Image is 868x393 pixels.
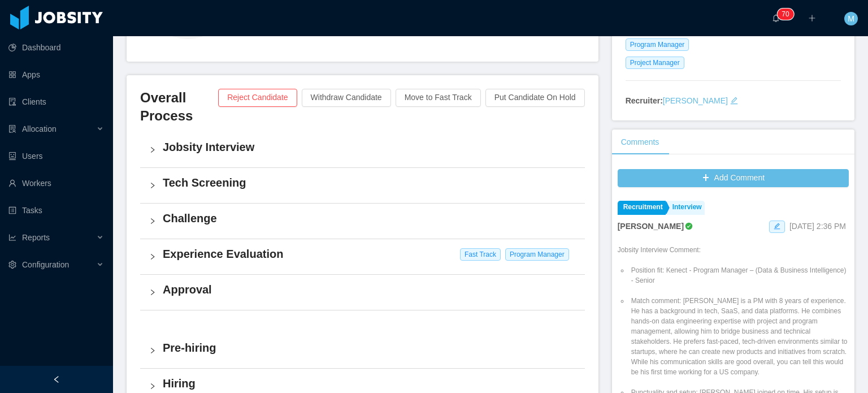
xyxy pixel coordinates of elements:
span: Reports [22,233,50,242]
i: icon: solution [8,125,16,133]
span: Allocation [22,124,57,133]
h4: Jobsity Interview [163,139,576,155]
span: Program Manager [626,38,689,51]
i: icon: edit [730,97,738,105]
span: Fast Track [460,248,501,261]
a: icon: userWorkers [8,172,104,195]
div: icon: rightJobsity Interview [140,132,585,167]
div: icon: rightPre-hiring [140,333,585,368]
h4: Pre-hiring [163,340,576,356]
h3: Overall Process [140,89,218,126]
span: Project Manager [626,57,684,69]
span: Program Manager [505,248,569,261]
span: Configuration [22,260,69,269]
div: icon: rightExperience Evaluation [140,239,585,274]
a: icon: robotUsers [8,145,104,167]
i: icon: right [149,253,156,260]
button: Reject Candidate [218,89,297,107]
p: 7 [782,8,785,20]
i: icon: right [149,289,156,296]
button: Withdraw Candidate [302,89,391,107]
i: icon: right [149,383,156,390]
li: Position fit: Kenect - Program Manager – (Data & Business Intelligence) - Senior [629,265,849,286]
h4: Approval [163,282,576,297]
h4: Tech Screening [163,175,576,191]
i: icon: bell [772,14,780,22]
a: icon: pie-chartDashboard [8,36,104,59]
li: Match comment: [PERSON_NAME] is a PM with 8 years of experience. He has a background in tech, Saa... [629,296,849,377]
a: Interview [667,201,705,215]
div: Comments [612,129,669,155]
span: M [848,12,854,25]
button: Put Candidate On Hold [485,89,585,107]
i: icon: right [149,218,156,224]
a: Recruitment [618,201,666,215]
a: icon: profileTasks [8,199,104,222]
div: icon: rightChallenge [140,204,585,239]
i: icon: setting [8,261,16,269]
h4: Experience Evaluation [163,246,576,262]
i: icon: right [149,146,156,153]
a: icon: auditClients [8,90,104,113]
div: icon: rightApproval [140,275,585,310]
i: icon: right [149,182,156,189]
a: [PERSON_NAME] [663,96,728,105]
i: icon: edit [774,223,780,230]
span: [DATE] 2:36 PM [789,222,846,231]
strong: [PERSON_NAME] [618,222,684,231]
div: icon: rightTech Screening [140,168,585,203]
sup: 70 [777,8,793,20]
i: icon: plus [808,14,816,22]
button: icon: plusAdd Comment [618,169,849,187]
i: icon: line-chart [8,234,16,241]
button: Move to Fast Track [396,89,481,107]
h4: Hiring [163,375,576,391]
p: 0 [785,8,789,20]
h4: Challenge [163,210,576,226]
i: icon: right [149,347,156,354]
strong: Recruiter: [626,96,663,105]
a: icon: appstoreApps [8,63,104,86]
